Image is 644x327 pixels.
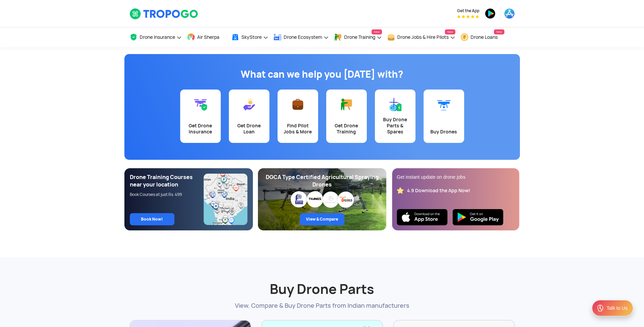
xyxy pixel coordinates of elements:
[229,90,269,143] a: Get Drone Loan
[375,90,415,143] a: Buy Drone Parts & Spares
[457,15,479,18] img: App Raking
[372,29,382,34] span: New
[504,8,515,19] img: appstore
[437,98,451,111] img: Buy Drones
[231,27,268,47] a: SkyStore
[233,123,265,135] div: Get Drone Loan
[130,213,174,225] a: Book Now!
[397,209,448,225] img: Ios
[241,34,262,40] span: SkyStore
[485,8,496,19] img: playstore
[344,34,375,40] span: Drone Training
[330,123,363,135] div: Get Drone Training
[379,117,411,135] div: Buy Drone Parts & Spares
[197,34,219,40] span: Air Sherpa
[194,98,207,111] img: Get Drone Insurance
[242,98,256,111] img: Get Drone Loan
[184,123,217,135] div: Get Drone Insurance
[273,27,329,47] a: Drone Ecosystem
[424,90,464,143] a: Buy Drones
[494,29,504,34] span: New
[129,68,515,81] h1: What can we help you [DATE] with?
[263,174,381,188] div: DGCA Type Certified Agricultural Spraying Drones
[388,98,402,111] img: Buy Drone Parts & Spares
[140,34,175,40] span: Drone Insurance
[397,174,515,180] div: Get instant update on drone jobs
[284,34,322,40] span: Drone Ecosystem
[282,123,314,135] div: Find Pilot Jobs & More
[471,34,498,40] span: Drone Loans
[129,301,515,310] p: View, Compare & Buy Drone Parts from Indian manufacturers
[291,98,305,111] img: Find Pilot Jobs & More
[129,8,199,20] img: TropoGo Logo
[334,27,382,47] a: Drone TrainingNew
[460,27,504,47] a: Drone LoansNew
[129,264,515,298] h2: Buy Drone Parts
[130,174,204,188] div: Drone Training Courses near your location
[397,34,449,40] span: Drone Jobs & Hire Pilots
[180,90,221,143] a: Get Drone Insurance
[326,90,367,143] a: Get Drone Training
[596,304,604,312] img: ic_Support.svg
[453,209,503,225] img: Playstore
[607,305,627,311] div: Talk to Us
[278,90,318,143] a: Find Pilot Jobs & More
[445,29,455,34] span: New
[397,187,404,194] img: star_rating
[300,213,344,225] a: View & Compare
[387,27,455,47] a: Drone Jobs & Hire PilotsNew
[129,27,182,47] a: Drone Insurance
[130,192,204,197] div: Book Courses at just Rs. 499
[340,98,353,111] img: Get Drone Training
[457,8,479,14] span: Get the App
[428,129,460,135] div: Buy Drones
[407,187,470,194] div: 4.9 Download the App Now!
[187,27,226,47] a: Air Sherpa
